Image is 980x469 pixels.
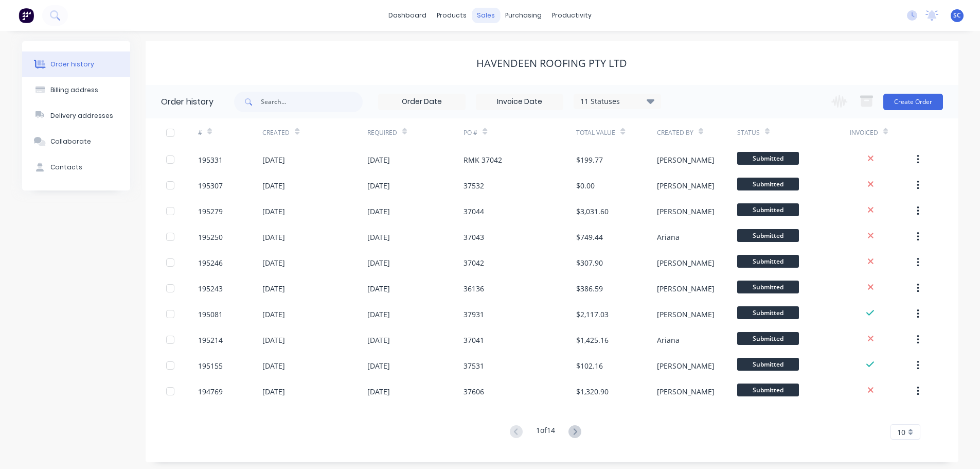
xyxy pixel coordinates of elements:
[367,180,390,191] div: [DATE]
[367,128,397,137] div: Required
[576,118,656,147] div: Total Value
[262,180,285,191] div: [DATE]
[576,180,595,191] div: $0.00
[22,77,130,103] button: Billing address
[262,128,290,137] div: Created
[22,51,130,77] button: Order history
[737,332,799,345] span: Submitted
[464,257,484,268] div: 37042
[464,360,484,371] div: 37531
[547,8,597,23] div: productivity
[576,206,609,217] div: $3,031.60
[576,257,603,268] div: $307.90
[476,57,627,70] div: Havendeen Roofing Pty Ltd
[50,111,113,120] div: Delivery addresses
[737,152,799,165] span: Submitted
[657,154,715,165] div: [PERSON_NAME]
[657,257,715,268] div: [PERSON_NAME]
[50,163,82,172] div: Contacts
[500,8,547,23] div: purchasing
[198,128,202,137] div: #
[737,229,799,242] span: Submitted
[367,257,390,268] div: [DATE]
[464,128,477,137] div: PO #
[657,206,715,217] div: [PERSON_NAME]
[161,96,213,108] div: Order history
[198,118,262,147] div: #
[198,232,223,242] div: 195250
[737,255,799,268] span: Submitted
[198,180,223,191] div: 195307
[198,335,223,345] div: 195214
[198,360,223,371] div: 195155
[261,92,363,112] input: Search...
[367,335,390,345] div: [DATE]
[367,309,390,320] div: [DATE]
[367,283,390,294] div: [DATE]
[883,94,943,110] button: Create Order
[897,427,905,438] span: 10
[262,283,285,294] div: [DATE]
[379,94,465,110] input: Order Date
[737,203,799,216] span: Submitted
[737,118,850,147] div: Status
[198,154,223,165] div: 195331
[574,96,661,107] div: 11 Statuses
[50,137,91,146] div: Collaborate
[198,309,223,320] div: 195081
[19,8,34,23] img: Factory
[472,8,500,23] div: sales
[737,128,760,137] div: Status
[262,257,285,268] div: [DATE]
[737,306,799,319] span: Submitted
[464,154,502,165] div: RMK 37042
[737,281,799,293] span: Submitted
[657,128,693,137] div: Created By
[657,283,715,294] div: [PERSON_NAME]
[850,118,914,147] div: Invoiced
[262,232,285,242] div: [DATE]
[657,386,715,397] div: [PERSON_NAME]
[367,118,464,147] div: Required
[737,178,799,190] span: Submitted
[657,335,680,345] div: Ariana
[262,360,285,371] div: [DATE]
[262,206,285,217] div: [DATE]
[262,118,367,147] div: Created
[464,232,484,242] div: 37043
[657,180,715,191] div: [PERSON_NAME]
[367,386,390,397] div: [DATE]
[464,118,576,147] div: PO #
[576,128,615,137] div: Total Value
[576,232,603,242] div: $749.44
[198,206,223,217] div: 195279
[22,154,130,180] button: Contacts
[657,232,680,242] div: Ariana
[953,11,961,20] span: SC
[432,8,472,23] div: products
[576,386,609,397] div: $1,320.90
[737,384,799,396] span: Submitted
[657,360,715,371] div: [PERSON_NAME]
[383,8,432,23] a: dashboard
[262,154,285,165] div: [DATE]
[850,128,878,137] div: Invoiced
[367,360,390,371] div: [DATE]
[657,118,737,147] div: Created By
[22,129,130,154] button: Collaborate
[464,180,484,191] div: 37532
[262,309,285,320] div: [DATE]
[576,335,609,345] div: $1,425.16
[464,386,484,397] div: 37606
[576,360,603,371] div: $102.16
[464,283,484,294] div: 36136
[22,103,130,129] button: Delivery addresses
[464,309,484,320] div: 37931
[576,309,609,320] div: $2,117.03
[367,206,390,217] div: [DATE]
[367,232,390,242] div: [DATE]
[50,60,94,69] div: Order history
[576,154,603,165] div: $199.77
[262,386,285,397] div: [DATE]
[464,206,484,217] div: 37044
